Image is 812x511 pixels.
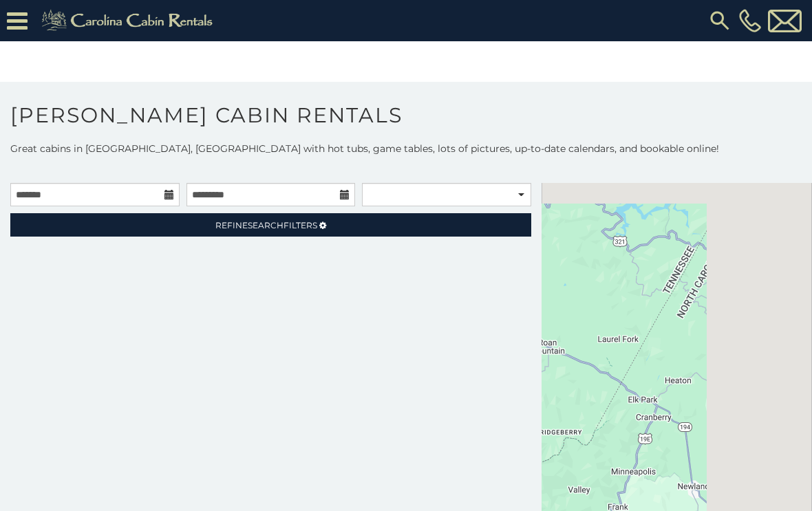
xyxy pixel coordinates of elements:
span: Refine Filters [215,220,317,230]
a: [PHONE_NUMBER] [736,9,765,32]
img: Khaki-logo.png [34,7,224,34]
img: search-regular.svg [707,8,732,33]
a: RefineSearchFilters [10,213,531,237]
span: Search [248,220,284,230]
